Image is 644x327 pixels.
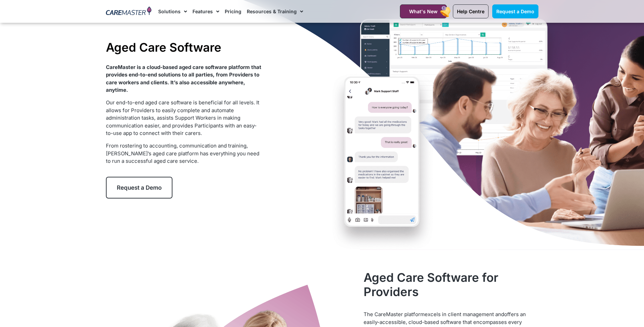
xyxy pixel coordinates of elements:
h2: Aged Care Software for Providers [364,270,538,299]
span: Help Centre [457,8,484,14]
span: From rostering to accounting, communication and training, [PERSON_NAME]’s aged care platform has ... [106,142,259,164]
span: The CareMaster platform [364,311,425,317]
span: Request a Demo [496,8,534,14]
img: CareMaster Logo [106,6,152,17]
a: Request a Demo [492,4,538,18]
span: What's New [409,8,438,14]
strong: CareMaster is a cloud-based aged care software platform that provides end-to-end solutions to all... [106,64,261,93]
span: Request a Demo [117,184,162,191]
a: What's New [400,4,447,18]
a: Request a Demo [106,177,172,199]
h1: Aged Care Software [106,40,262,54]
a: Help Centre [453,4,489,18]
span: Our end-to-end aged care software is beneficial for all levels. It allows for Providers to easily... [106,99,259,136]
